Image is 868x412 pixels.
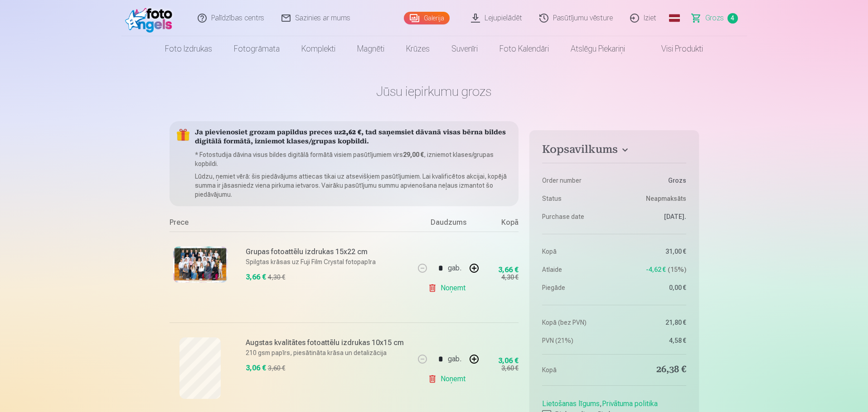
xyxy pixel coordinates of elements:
[636,36,714,62] a: Visi produkti
[542,265,610,274] dt: Atlaide
[560,36,636,62] a: Atslēgu piekariņi
[542,212,610,221] dt: Purchase date
[246,348,409,357] p: 210 gsm papīrs, piesātināta krāsa un detalizācija
[428,370,469,388] a: Noņemt
[668,265,686,274] span: 15 %
[291,36,346,62] a: Komplekti
[246,363,266,374] div: 3,06 €
[404,12,450,24] a: Galerija
[542,194,610,203] dt: Status
[441,36,489,62] a: Suvenīri
[542,283,610,292] dt: Piegāde
[428,279,469,297] a: Noņemt
[542,143,686,159] button: Kopsavilkums
[195,128,512,147] h5: Ja pievienosiet grozam papildus preces uz , tad saņemsiet dāvanā visas bērna bildes digitālā form...
[619,364,686,376] dd: 26,38 €
[727,13,738,24] span: 4
[705,13,724,24] span: Grozs
[619,318,686,327] dd: 21,80 €
[395,36,441,62] a: Krūzes
[195,150,512,168] p: * Fotostudija dāvina visus bildes digitālā formātā visiem pasūtījumiem virs , izniemot klases/gru...
[195,172,512,199] p: Lūdzu, ņemiet vērā: šis piedāvājums attiecas tikai uz atsevišķiem pasūtījumiem. Lai kvalificētos ...
[501,273,519,282] div: 4,30 €
[268,364,285,373] div: 3,60 €
[619,212,686,221] dd: [DATE].
[646,194,686,203] span: Neapmaksāts
[154,36,223,62] a: Foto izdrukas
[498,358,519,364] div: 3,06 €
[125,4,177,33] img: /fa1
[403,151,424,158] b: 29,00 €
[482,217,519,232] div: Kopā
[619,176,686,185] dd: Grozs
[619,283,686,292] dd: 0,00 €
[346,36,395,62] a: Magnēti
[542,399,600,408] a: Lietošanas līgums
[170,217,415,232] div: Prece
[223,36,291,62] a: Fotogrāmata
[489,36,560,62] a: Foto kalendāri
[448,257,461,279] div: gab.
[170,83,699,99] h1: Jūsu iepirkumu grozs
[448,348,461,370] div: gab.
[501,364,519,373] div: 3,60 €
[619,247,686,256] dd: 31,00 €
[246,337,409,348] h6: Augstas kvalitātes fotoattēlu izdrukas 10x15 cm
[542,318,610,327] dt: Kopā (bez PVN)
[498,267,519,273] div: 3,66 €
[619,336,686,345] dd: 4,58 €
[342,129,361,136] b: 2,62 €
[246,257,409,266] p: Spilgtas krāsas uz Fuji Film Crystal fotopapīra
[542,176,610,185] dt: Order number
[246,246,409,257] h6: Grupas fotoattēlu izdrukas 15x22 cm
[542,247,610,256] dt: Kopā
[602,399,658,408] a: Privātuma politika
[414,217,482,232] div: Daudzums
[542,336,610,345] dt: PVN (21%)
[646,265,666,274] span: -4,62 €
[246,272,266,283] div: 3,66 €
[268,273,285,282] div: 4,30 €
[542,364,610,376] dt: Kopā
